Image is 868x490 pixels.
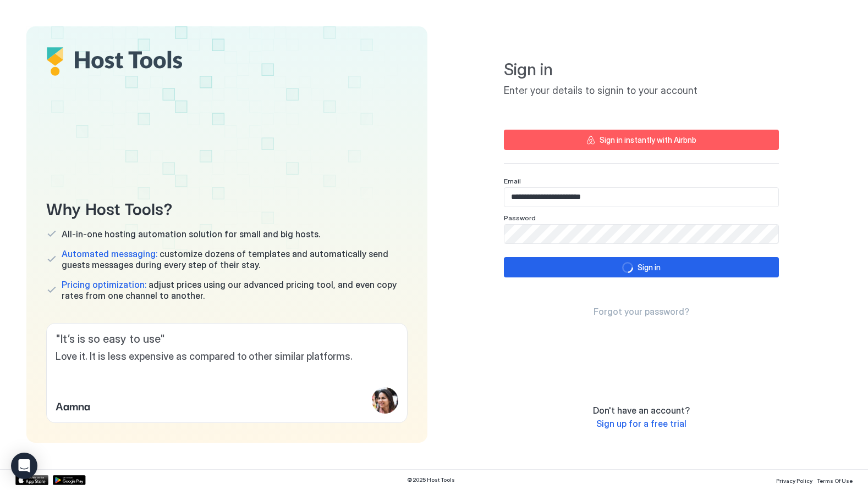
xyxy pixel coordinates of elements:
a: Sign up for a free trial [596,418,686,430]
span: Terms Of Use [817,477,853,484]
div: Sign in instantly with Airbnb [600,134,696,146]
a: Privacy Policy [776,474,812,486]
a: Forgot your password? [594,306,689,318]
span: Why Host Tools? [46,195,408,220]
input: Input Field [504,188,778,207]
span: Email [504,177,521,185]
span: " It’s is so easy to use " [56,332,398,346]
span: adjust prices using our advanced pricing tool, and even copy rates from one channel to another. [62,279,408,301]
span: Don't have an account? [593,405,690,416]
span: Privacy Policy [776,477,812,484]
div: Open Intercom Messenger [11,453,37,479]
div: Sign in [638,261,661,273]
span: Sign in [504,59,779,80]
span: Love it. It is less expensive as compared to other similar platforms. [56,350,398,363]
button: Sign in instantly with Airbnb [504,130,779,150]
span: Pricing optimization: [62,279,146,290]
span: © 2025 Host Tools [407,476,455,483]
div: profile [372,387,398,414]
span: Aamna [56,397,90,414]
a: Terms Of Use [817,474,853,486]
span: All-in-one hosting automation solution for small and big hosts. [62,229,320,240]
div: loading [622,262,633,273]
a: Google Play Store [53,475,86,485]
span: Enter your details to signin to your account [504,85,779,97]
input: Input Field [504,225,778,243]
span: Password [504,214,536,222]
span: Automated messaging: [62,248,157,259]
span: Forgot your password? [594,306,689,317]
a: App Store [15,475,48,485]
button: loadingSign in [504,257,779,277]
span: Sign up for a free trial [596,418,686,429]
span: customize dozens of templates and automatically send guests messages during every step of their s... [62,248,408,270]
